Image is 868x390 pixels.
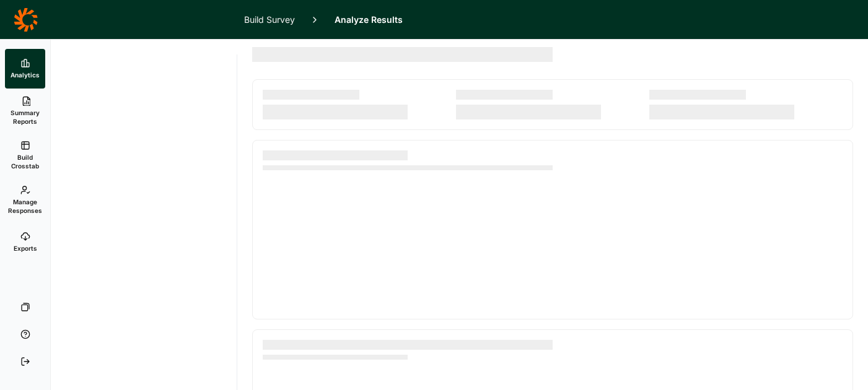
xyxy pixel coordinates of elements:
a: Manage Responses [5,178,45,222]
span: Build Crosstab [10,153,40,170]
span: Summary Reports [10,108,40,126]
span: Exports [14,244,37,253]
a: Summary Reports [5,89,45,133]
span: Manage Responses [8,197,42,215]
a: Build Crosstab [5,133,45,178]
a: Analytics [5,49,45,89]
span: Analytics [11,71,40,79]
a: Exports [5,222,45,262]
